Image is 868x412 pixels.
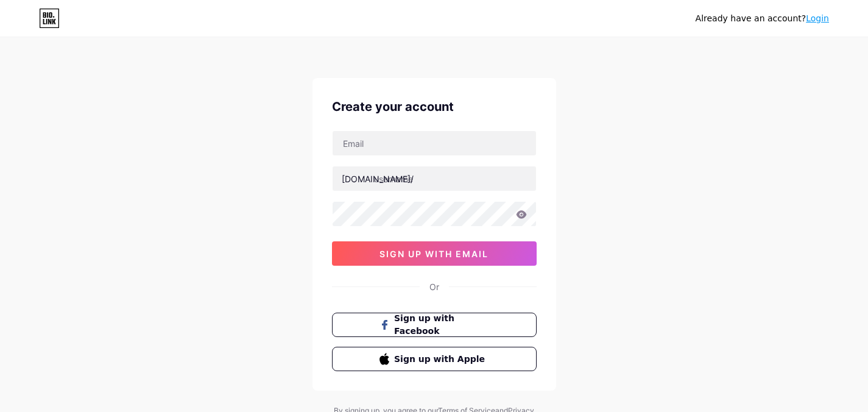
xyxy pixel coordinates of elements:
div: [DOMAIN_NAME]/ [342,172,414,185]
button: Sign up with Facebook [332,313,537,337]
button: Sign up with Apple [332,347,537,371]
a: Login [806,13,829,23]
div: Already have an account? [696,12,829,25]
span: Sign up with Facebook [394,312,489,338]
div: Create your account [332,98,537,116]
span: sign up with email [379,249,489,259]
div: Or [429,280,439,293]
input: username [333,166,536,191]
button: sign up with email [332,241,537,266]
span: Sign up with Apple [394,353,489,366]
input: Email [333,131,536,155]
